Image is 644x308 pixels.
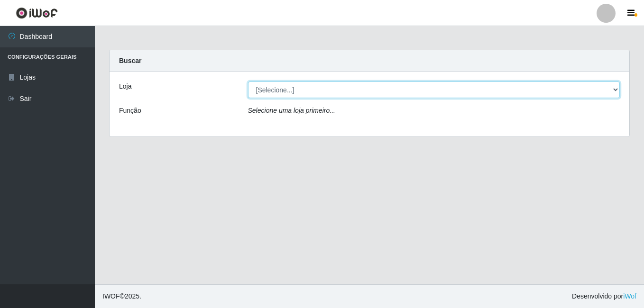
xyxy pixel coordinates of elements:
[102,291,141,301] span: © 2025 .
[623,292,636,300] a: iWof
[119,57,141,64] strong: Buscar
[248,107,335,114] i: Selecione uma loja primeiro...
[16,7,58,19] img: CoreUI Logo
[119,82,131,91] label: Loja
[119,106,141,116] label: Função
[572,291,636,301] span: Desenvolvido por
[102,292,120,300] span: IWOF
